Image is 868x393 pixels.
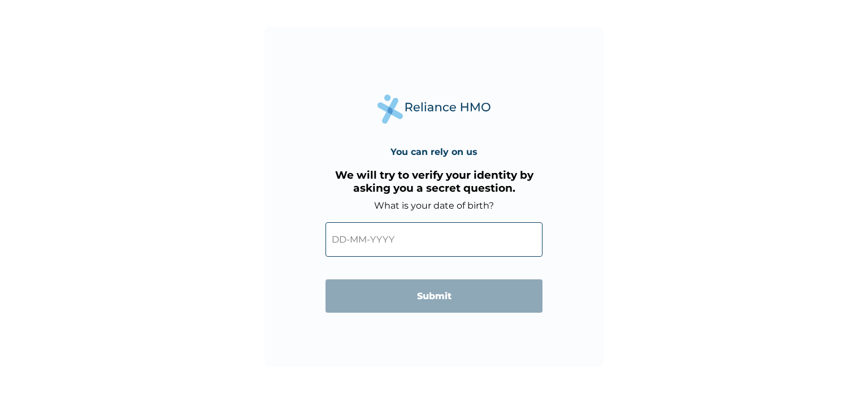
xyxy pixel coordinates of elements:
[325,279,542,313] input: Submit
[325,222,542,257] input: DD-MM-YYYY
[377,94,491,123] img: Reliance Health's Logo
[390,146,478,157] h4: You can rely on us
[374,200,494,211] label: What is your date of birth?
[325,169,542,195] h3: We will try to verify your identity by asking you a secret question.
